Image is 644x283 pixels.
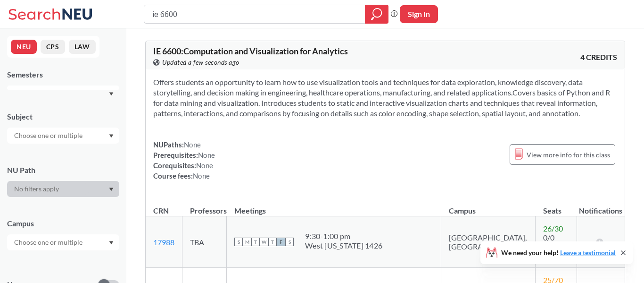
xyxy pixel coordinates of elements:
svg: Dropdown arrow [109,134,114,138]
div: NUPaths: Prerequisites: Corequisites: Course fees: [153,139,215,181]
div: Dropdown arrow [7,181,119,197]
td: TBA [182,216,227,268]
button: CPS [41,40,65,54]
span: M [243,238,251,246]
span: 4 CREDITS [580,52,617,62]
th: Seats [536,196,577,216]
span: None [184,140,201,149]
span: None [198,151,215,159]
div: Dropdown arrow [7,234,119,250]
span: S [285,238,294,246]
th: Notifications [577,196,625,216]
span: T [251,238,260,246]
span: None [196,161,213,170]
span: T [268,238,277,246]
div: Subject [7,111,119,122]
svg: Dropdown arrow [109,241,114,245]
button: LAW [69,40,96,54]
span: View more info for this class [527,149,610,161]
span: Updated a few seconds ago [162,57,239,68]
div: NU Path [7,165,119,175]
section: Offers students an opportunity to learn how to use visualization tools and techniques for data ex... [153,77,617,119]
input: Class, professor, course number, "phrase" [151,6,358,22]
svg: Dropdown arrow [109,92,114,96]
td: [GEOGRAPHIC_DATA], [GEOGRAPHIC_DATA] [441,216,536,268]
svg: Dropdown arrow [109,188,114,191]
span: W [260,238,268,246]
span: IE 6600 : Computation and Visualization for Analytics [153,46,348,56]
span: 0/0 Waitlist Seats [543,233,569,260]
input: Choose one or multiple [9,130,89,141]
th: Professors [182,196,227,216]
button: Sign In [400,5,438,23]
input: Choose one or multiple [9,237,89,248]
span: S [234,238,243,246]
div: CRN [153,206,169,216]
button: NEU [11,40,37,54]
div: magnifying glass [365,5,388,24]
a: Leave a testimonial [560,249,616,257]
div: 9:30 - 1:00 pm [305,232,382,241]
div: West [US_STATE] 1426 [305,241,382,250]
th: Meetings [227,196,441,216]
span: 26 / 30 [543,224,563,233]
span: We need your help! [501,249,616,256]
div: Campus [7,218,119,229]
div: Semesters [7,69,119,80]
a: 17988 [153,238,174,247]
svg: magnifying glass [371,8,382,21]
span: None [193,172,210,180]
span: F [277,238,285,246]
div: Dropdown arrow [7,128,119,144]
th: Campus [441,196,536,216]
